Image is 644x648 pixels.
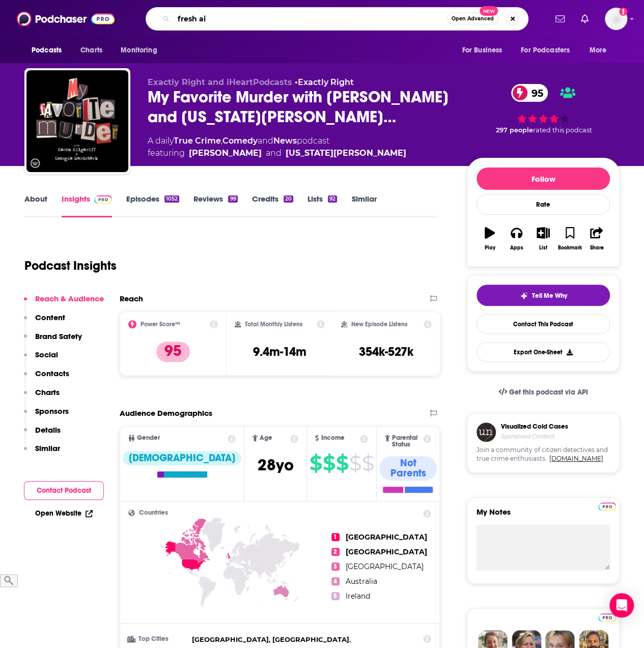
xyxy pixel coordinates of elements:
p: 95 [156,342,190,362]
span: , [221,136,222,146]
span: Age [260,435,272,441]
a: Charts [74,41,108,60]
img: Podchaser Pro [598,613,616,622]
a: Comedy [222,136,258,146]
div: [DEMOGRAPHIC_DATA] [123,451,241,465]
span: • [295,77,354,87]
div: Apps [510,245,523,251]
span: Monitoring [121,43,157,58]
div: Search podcasts, credits, & more... [146,7,528,31]
span: [GEOGRAPHIC_DATA] [346,562,424,571]
svg: Add a profile image [619,8,627,16]
span: Gender [137,435,160,441]
span: Logged in as mmjamo [605,8,627,30]
img: My Favorite Murder with Karen Kilgariff and Georgia Hardstark [26,70,128,172]
span: Open Advanced [452,16,494,21]
div: Open Intercom Messenger [609,593,634,617]
h2: Audience Demographics [120,408,212,418]
button: Similar [24,443,60,462]
a: Get this podcast via API [490,380,596,405]
a: Similar [351,194,376,217]
span: Podcasts [32,43,62,58]
a: Karen Kilgariff [189,147,262,159]
button: Export One-Sheet [477,342,610,362]
button: open menu [582,41,620,60]
a: Pro website [598,501,616,511]
h3: Top Cities [128,636,188,642]
span: 1 [331,533,340,541]
h2: New Episode Listens [351,321,407,328]
span: and [258,136,273,146]
span: featuring [148,147,406,159]
span: 2 [331,548,340,556]
button: Charts [24,387,60,406]
span: [GEOGRAPHIC_DATA] [346,532,427,542]
div: 1052 [164,195,179,203]
button: Contact Podcast [24,481,104,500]
button: Content [24,313,65,331]
a: Show notifications dropdown [577,10,593,27]
span: [GEOGRAPHIC_DATA] [346,547,427,556]
a: Lists92 [307,194,337,217]
span: rated this podcast [533,126,592,134]
a: Credits20 [252,194,293,217]
span: New [480,6,498,16]
img: coldCase.18b32719.png [477,422,496,442]
button: open menu [514,41,584,60]
span: More [590,43,607,58]
span: 5 [331,592,340,600]
h2: Power Score™ [141,321,180,328]
button: open menu [24,41,75,60]
button: Brand Safety [24,331,82,350]
p: Details [35,425,61,435]
div: 92 [328,195,337,203]
button: Open AdvancedNew [447,13,498,25]
span: 95 [521,84,548,102]
p: Reach & Audience [35,294,104,303]
img: Podchaser - Follow, Share and Rate Podcasts [17,9,115,29]
span: $ [310,455,322,471]
span: 3 [331,562,340,571]
span: Charts [80,43,102,58]
a: InsightsPodchaser Pro [62,194,112,217]
a: Reviews99 [193,194,237,217]
p: Brand Safety [35,331,82,341]
p: Charts [35,387,60,397]
div: 20 [284,195,293,203]
span: Get this podcast via API [509,388,588,397]
button: Sponsors [24,406,69,425]
div: Rate [477,194,610,215]
a: Open Website [35,509,93,518]
h3: Visualized Cold Cases [501,422,568,431]
a: About [24,194,47,217]
button: Details [24,425,61,444]
span: $ [336,455,348,471]
div: Bookmark [558,245,582,251]
div: 95 297 peoplerated this podcast [467,77,620,141]
div: Share [590,245,603,251]
button: Apps [503,220,529,257]
p: Social [35,350,58,359]
div: Not Parents [379,456,436,481]
span: and [266,147,282,159]
p: Content [35,313,65,322]
a: Visualized Cold CasesSponsored ContentJoin a community of citizen detectives and true crime enthu... [467,413,620,497]
a: News [273,136,297,146]
button: tell me why sparkleTell Me Why [477,285,610,306]
span: Ireland [346,591,370,601]
div: Play [485,245,495,251]
span: $ [362,455,374,471]
span: $ [323,455,335,471]
div: A daily podcast [148,135,406,159]
span: Tell Me Why [532,292,567,300]
a: Episodes1052 [126,194,179,217]
button: Share [583,220,610,257]
button: open menu [455,41,515,60]
span: , [192,634,351,645]
a: Pro website [598,612,616,622]
h3: 354k-527k [359,344,413,359]
label: My Notes [477,507,610,525]
p: Similar [35,443,60,453]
